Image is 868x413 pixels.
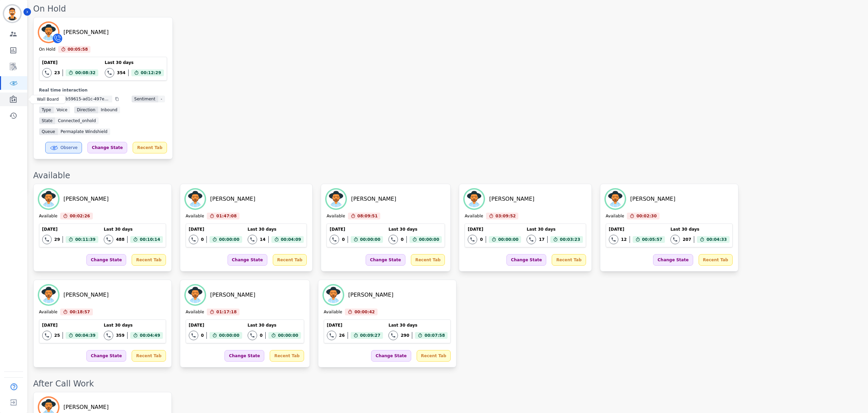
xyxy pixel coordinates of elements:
div: On Hold [33,3,861,14]
div: Available [33,170,861,181]
div: Available [324,309,342,315]
span: 00:00:00 [219,332,239,339]
div: 17 [539,237,545,242]
div: [DATE] [42,227,98,232]
div: Change State [371,350,411,362]
div: [PERSON_NAME] [489,195,534,203]
div: After Call Work [33,378,861,389]
div: Change State [506,254,546,266]
span: 01:47:08 [216,213,237,219]
div: Real time interaction [39,87,167,93]
div: Recent Tab [411,254,445,266]
div: 488 [116,237,124,242]
span: 00:00:00 [419,236,439,243]
div: [PERSON_NAME] [210,195,255,203]
div: 29 [54,237,60,242]
div: 0 [201,333,204,338]
div: Last 30 days [104,323,163,328]
div: [PERSON_NAME] [64,403,109,411]
div: [PERSON_NAME] [348,291,394,299]
span: 00:11:39 [75,236,96,243]
span: Observe [61,145,78,150]
div: Last 30 days [105,60,164,65]
div: [PERSON_NAME] [210,291,255,299]
div: Available [465,213,483,219]
div: [DATE] [468,227,521,232]
div: 0 [480,237,483,242]
div: Change State [653,254,693,266]
span: 00:04:09 [281,236,301,243]
div: Last 30 days [248,227,304,232]
div: [DATE] [42,323,98,328]
div: Change State [86,350,126,362]
span: 00:00:42 [354,309,375,315]
div: Last 30 days [104,227,163,232]
div: [DATE] [330,227,383,232]
div: [PERSON_NAME] [351,195,396,203]
span: 00:00:00 [498,236,519,243]
span: Type [39,106,54,113]
div: Recent Tab [417,350,451,362]
span: inbound [98,106,120,113]
div: Change State [228,254,267,266]
div: Change State [224,350,264,362]
div: [DATE] [189,227,242,232]
span: - [158,96,165,102]
div: 207 [683,237,691,242]
div: [DATE] [327,323,383,328]
span: 00:08:32 [75,69,96,76]
div: Recent Tab [552,254,586,266]
span: 00:09:27 [360,332,381,339]
img: Avatar [465,189,484,209]
span: 00:07:58 [424,332,445,339]
span: 00:12:29 [141,69,161,76]
span: voice [54,106,70,113]
div: Change State [86,254,126,266]
span: 00:04:33 [706,236,727,243]
span: 00:05:58 [68,46,88,53]
div: Recent Tab [133,142,167,153]
div: Recent Tab [273,254,307,266]
span: 00:10:14 [140,236,160,243]
div: Available [186,309,204,315]
div: Recent Tab [270,350,304,362]
img: Bordered avatar [4,5,20,22]
div: 14 [260,237,266,242]
span: Queue [39,128,58,135]
div: 0 [342,237,345,242]
div: 12 [621,237,627,242]
span: 00:00:00 [360,236,381,243]
span: 00:04:49 [140,332,160,339]
img: Avatar [327,189,346,209]
span: 00:00:00 [278,332,298,339]
div: 354 [117,70,126,76]
div: [DATE] [609,227,665,232]
img: Avatar [606,189,625,209]
div: 0 [401,237,403,242]
span: Sentiment [132,96,158,102]
div: Available [39,213,57,219]
span: connected_onhold [55,117,98,124]
div: Change State [87,142,127,153]
span: 9bb59615-ad1c-497e-9cff-958631521a2c [58,96,112,102]
div: Last 30 days [670,227,730,232]
span: 00:05:57 [642,236,663,243]
div: [DATE] [42,60,98,65]
div: 25 [54,333,60,338]
span: 00:18:57 [70,309,90,315]
div: Available [39,309,57,315]
div: Recent Tab [699,254,733,266]
div: 359 [116,333,124,338]
span: Permaplate Windshield [58,128,110,135]
span: 08:09:51 [357,213,378,219]
img: Avatar [39,285,58,304]
div: Change State [366,254,405,266]
div: [PERSON_NAME] [64,291,109,299]
div: [PERSON_NAME] [630,195,675,203]
img: Avatar [324,285,343,304]
div: 0 [201,237,204,242]
div: Last 30 days [248,323,301,328]
div: [PERSON_NAME] [64,195,109,203]
div: [PERSON_NAME] [64,28,109,36]
div: 26 [339,333,345,338]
